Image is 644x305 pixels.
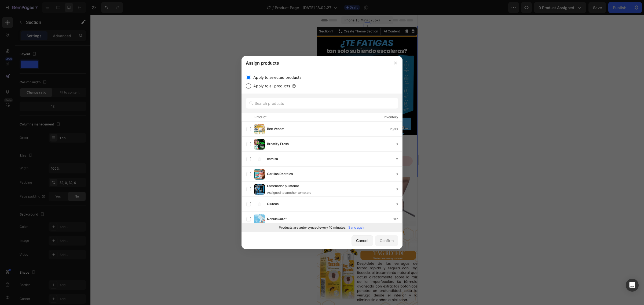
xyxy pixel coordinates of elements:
[267,183,299,189] span: Entrenador pulmonar
[251,74,301,81] label: Apply to selected products
[390,127,402,132] div: 2,910
[375,235,398,246] button: Confirm
[267,156,278,162] span: camisa
[267,141,289,147] span: Breatify Fresh
[254,154,265,165] img: product-img
[267,171,293,177] span: Carillas Dentales
[267,201,279,207] span: Gluteos
[267,126,284,132] span: Bee Venom
[626,279,639,292] div: Open Intercom Messenger
[65,13,84,20] button: AI Content
[396,172,402,177] div: 0
[394,157,402,162] div: -2
[27,14,61,19] p: Create Theme Section
[254,114,266,120] div: Product
[254,184,265,195] img: product-img
[254,169,265,180] img: product-img
[254,214,265,225] img: product-img
[352,235,373,246] button: Cancel
[279,225,346,230] p: Products are auto-synced every 10 minutes.
[267,216,287,222] span: NebulaCare™
[396,187,402,192] div: 0
[27,3,63,8] span: iPhone 13 Mini ( 375 px)
[246,98,398,109] input: Search products
[241,56,389,70] div: Assign products
[5,141,96,151] div: Solo quedan 7 unidades disponibles
[396,202,402,207] div: 0
[356,238,368,243] div: Cancel
[396,142,402,147] div: 0
[380,238,394,243] div: Confirm
[267,190,311,195] div: Assigned to another template
[241,70,402,232] div: />
[1,14,17,19] div: Section 1
[251,83,290,89] label: Apply to all products
[254,139,265,150] img: product-img
[254,124,265,135] img: product-img
[384,114,398,120] div: Inventory
[348,225,365,230] p: Sync again
[393,217,402,222] div: 317
[254,199,265,210] img: product-img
